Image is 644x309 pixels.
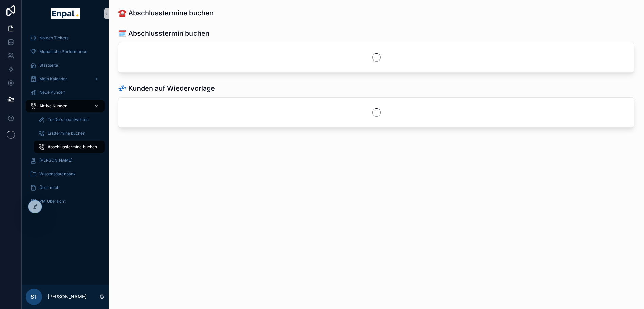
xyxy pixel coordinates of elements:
a: Aktive Kunden [26,100,105,112]
a: Startseite [26,59,105,71]
div: scrollable content [22,27,109,216]
img: App logo [51,8,79,19]
span: Über mich [39,185,59,190]
span: Monatliche Performance [39,49,87,54]
a: Neue Kunden [26,86,105,99]
h1: 🗓️ Abschlusstermin buchen [118,29,209,38]
a: Noloco Tickets [26,32,105,44]
span: ST [31,293,37,301]
span: Noloco Tickets [39,35,68,41]
span: Aktive Kunden [39,103,67,109]
span: Neue Kunden [39,90,65,95]
span: PM Übersicht [39,199,66,204]
span: Startseite [39,63,58,68]
span: Abschlusstermine buchen [48,144,97,150]
a: Abschlusstermine buchen [34,141,105,153]
a: PM Übersicht [26,195,105,207]
h1: ☎️ Abschlusstermine buchen [118,8,214,18]
a: To-Do's beantworten [34,114,105,126]
a: Mein Kalender [26,73,105,85]
h1: 💤 Kunden auf Wiedervorlage [118,84,215,93]
span: [PERSON_NAME] [39,158,72,163]
span: Wissensdatenbank [39,171,76,177]
a: [PERSON_NAME] [26,154,105,167]
span: To-Do's beantworten [48,117,89,122]
p: [PERSON_NAME] [48,293,87,300]
a: Über mich [26,182,105,194]
span: Mein Kalender [39,76,67,82]
a: Wissensdatenbank [26,168,105,180]
span: Ersttermine buchen [48,131,85,136]
a: Monatliche Performance [26,46,105,58]
a: Ersttermine buchen [34,127,105,139]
